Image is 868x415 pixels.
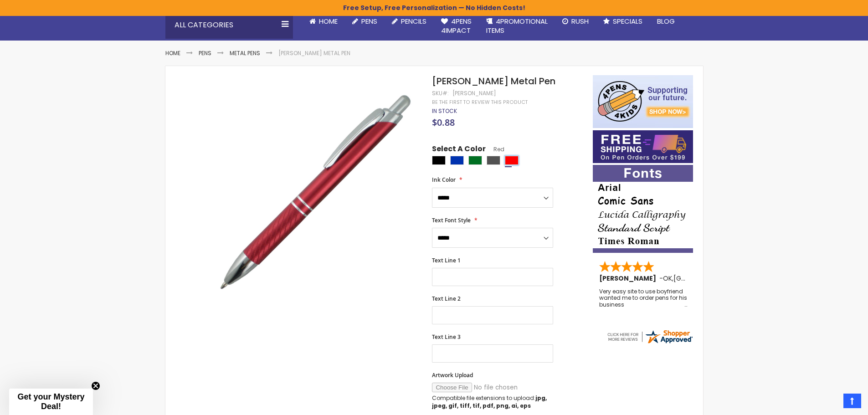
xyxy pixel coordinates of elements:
button: Close teaser [91,381,100,390]
span: Rush [571,16,589,26]
img: 4pens.com widget logo [606,328,693,345]
span: Red [486,145,504,153]
span: Ink Color [432,176,456,184]
a: Metal Pens [230,49,260,57]
span: 4Pens 4impact [441,16,472,35]
span: [PERSON_NAME] [599,274,659,283]
span: Artwork Upload [432,371,473,379]
div: Get your Mystery Deal!Close teaser [9,389,93,415]
a: 4pens.com certificate URL [606,339,693,347]
div: Blue [450,156,464,165]
span: 4PROMOTIONAL ITEMS [486,16,548,35]
img: Free shipping on orders over $199 [593,130,693,163]
span: Get your Mystery Deal! [17,392,84,411]
a: Specials [596,11,650,31]
div: Black [432,156,446,165]
div: [PERSON_NAME] [452,90,496,97]
a: Pens [345,11,385,31]
span: [PERSON_NAME] Metal Pen [432,75,555,87]
div: Green [468,156,482,165]
span: Specials [613,16,642,26]
img: font-personalization-examples [593,165,693,253]
span: Text Line 3 [432,333,461,341]
span: OK [663,274,672,283]
div: Very easy site to use boyfriend wanted me to order pens for his business [599,288,688,308]
span: Text Font Style [432,216,471,224]
strong: SKU [432,89,449,97]
img: harris_side_red_1.jpg [212,88,420,297]
a: Rush [555,11,596,31]
a: 4Pens4impact [434,11,479,41]
a: Pens [199,49,211,57]
div: Red [505,156,519,165]
strong: jpg, jpeg, gif, tiff, tif, pdf, png, ai, eps [432,394,547,409]
span: Select A Color [432,144,486,156]
span: - , [659,274,740,283]
a: Be the first to review this product [432,99,528,106]
span: Text Line 2 [432,295,461,302]
img: 4pens 4 kids [593,75,693,128]
a: Top [843,394,861,408]
span: [GEOGRAPHIC_DATA] [673,274,740,283]
span: In stock [432,107,457,115]
a: Home [165,49,180,57]
span: Pens [361,16,377,26]
span: Home [319,16,338,26]
div: All Categories [165,11,293,39]
span: Pencils [401,16,426,26]
a: 4PROMOTIONALITEMS [479,11,555,41]
span: Text Line 1 [432,256,461,264]
span: $0.88 [432,116,455,128]
div: Availability [432,108,457,115]
a: Blog [650,11,682,31]
li: [PERSON_NAME] Metal Pen [278,50,350,57]
p: Compatible file extensions to upload: [432,395,553,409]
span: Blog [657,16,675,26]
div: Gunmetal [487,156,500,165]
a: Pencils [385,11,434,31]
a: Home [302,11,345,31]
